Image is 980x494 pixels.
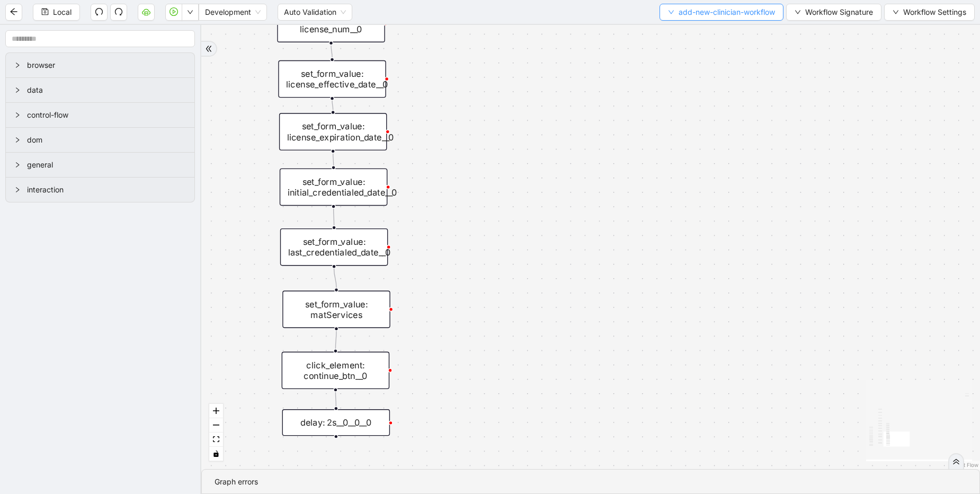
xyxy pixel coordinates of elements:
[27,59,186,71] span: browser
[91,4,108,21] button: undo
[187,9,193,15] span: down
[27,184,186,196] span: interaction
[660,4,783,21] button: downadd-new-clinician-workflow
[333,153,334,165] g: Edge from set_form_value: license_expiration_date__0 to set_form_value: initial_credentialed_date__0
[277,5,385,42] div: set_form_value: license_num__0
[903,6,966,18] span: Workflow Settings
[41,8,49,15] span: save
[6,53,194,77] div: browser
[884,4,975,21] button: downWorkflow Settings
[278,60,386,98] div: set_form_value: license_effective_date__0
[14,137,21,143] span: right
[205,45,212,52] span: double-right
[893,9,899,15] span: down
[95,7,103,16] span: undo
[668,9,674,15] span: down
[5,4,22,21] button: arrow-left
[6,128,194,152] div: dom
[114,7,123,16] span: redo
[280,228,388,266] div: set_form_value: last_credentialed_date__0
[282,409,390,436] div: delay: 2s__0__0__0
[209,418,223,433] button: zoom out
[6,78,194,102] div: data
[14,62,21,68] span: right
[282,290,390,328] div: set_form_value: matServices
[951,462,978,468] a: React Flow attribution
[795,9,801,15] span: down
[27,109,186,121] span: control-flow
[14,162,21,168] span: right
[10,7,18,16] span: arrow-left
[280,169,387,206] div: set_form_value: initial_credentialed_date__0
[14,112,21,118] span: right
[205,4,261,20] span: Development
[27,134,186,146] span: dom
[170,7,178,16] span: play-circle
[284,4,346,20] span: Auto Validation
[142,7,150,16] span: cloud-server
[6,153,194,177] div: general
[331,45,332,57] g: Edge from set_form_value: license_num__0 to set_form_value: license_effective_date__0
[282,352,389,390] div: click_element: continue_btn__0
[27,159,186,171] span: general
[327,447,345,465] span: plus-circle
[952,458,960,465] span: double-right
[209,447,223,461] button: toggle interactivity
[182,4,199,21] button: down
[138,4,155,21] button: cloud-server
[165,4,182,21] button: play-circle
[6,103,194,127] div: control-flow
[14,187,21,193] span: right
[679,6,775,18] span: add-new-clinician-workflow
[282,409,390,436] div: delay: 2s__0__0__0plus-circle
[805,6,873,18] span: Workflow Signature
[209,433,223,447] button: fit view
[332,101,333,110] g: Edge from set_form_value: license_effective_date__0 to set_form_value: license_expiration_date__0
[335,331,336,349] g: Edge from set_form_value: matServices to click_element: continue_btn__0
[209,404,223,418] button: zoom in
[334,269,336,288] g: Edge from set_form_value: last_credentialed_date__0 to set_form_value: matServices
[33,4,80,21] button: saveLocal
[27,84,186,96] span: data
[786,4,881,21] button: downWorkflow Signature
[6,178,194,202] div: interaction
[279,113,387,151] div: set_form_value: license_expiration_date__0
[110,4,127,21] button: redo
[53,6,72,18] span: Local
[14,87,21,93] span: right
[215,476,967,488] div: Graph errors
